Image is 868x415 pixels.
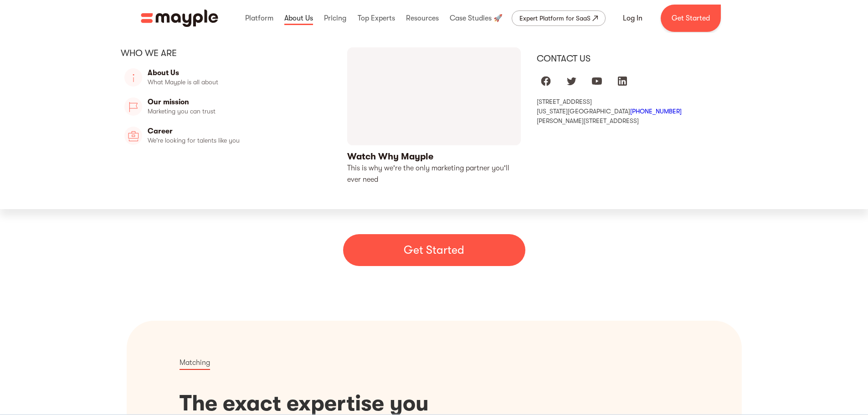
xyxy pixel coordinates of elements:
[519,13,591,24] div: Expert Platform for SaaS
[540,76,551,87] img: facebook logo
[537,97,748,125] div: [STREET_ADDRESS] [US_STATE][GEOGRAPHIC_DATA] [PERSON_NAME][STREET_ADDRESS]
[588,72,606,90] a: Mayple at Youtube
[121,47,332,59] div: Who we are
[347,47,521,185] a: open lightbox
[141,10,218,27] a: home
[322,4,349,33] div: Pricing
[243,4,276,33] div: Platform
[562,72,580,90] a: Mayple at Twitter
[537,72,555,90] a: Mayple at Facebook
[404,4,441,33] div: Resources
[661,5,721,32] a: Get Started
[512,10,606,26] a: Expert Platform for SaaS
[612,7,653,29] a: Log In
[537,53,748,65] div: Contact us
[617,76,628,87] img: linkedIn
[282,4,315,33] div: About Us
[180,357,210,370] p: Matching
[630,108,682,115] a: [PHONE_NUMBER]
[591,76,602,87] img: youtube logo
[566,76,577,87] img: twitter logo
[355,4,397,33] div: Top Experts
[613,72,632,90] a: Mayple at LinkedIn
[343,234,525,266] a: Get Started
[141,10,218,27] img: Mayple logo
